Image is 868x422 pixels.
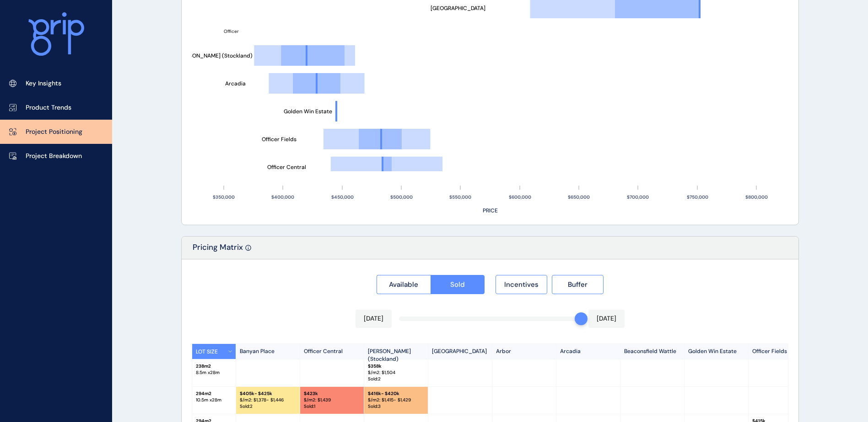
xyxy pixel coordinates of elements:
p: [GEOGRAPHIC_DATA] [428,344,492,359]
text: $600,000 [509,194,531,200]
p: $ 358k [368,363,424,369]
p: Golden Win Estate [685,344,749,359]
button: Buffer [552,275,604,294]
text: PRICE [483,207,498,214]
p: 8.5 m x 28 m [196,369,232,376]
p: Pricing Matrix [193,242,243,259]
p: $ 405k - $425k [240,390,296,397]
text: $350,000 [213,194,235,200]
p: $ 423k [304,390,360,397]
text: Officer [224,28,239,34]
p: Sold : 2 [368,376,424,382]
p: [PERSON_NAME] (Stockland) [364,344,428,359]
text: Arcadia [225,80,246,87]
p: 238 m2 [196,363,232,369]
p: [DATE] [364,314,383,323]
p: Arbor [492,344,556,359]
text: $400,000 [271,194,294,200]
span: Buffer [568,280,588,289]
p: $/m2: $ 1,378 - $1,446 [240,397,296,403]
p: $/m2: $ 1,415 - $1,429 [368,397,424,403]
text: Officer Fields [262,136,297,143]
p: Product Trends [26,103,71,112]
p: Project Positioning [26,127,82,137]
p: $ 416k - $420k [368,390,424,397]
text: [PERSON_NAME] (Stockland) [178,52,253,59]
button: Incentives [496,275,547,294]
text: Golden Win Estate [284,108,332,115]
p: $/m2: $ 1,439 [304,397,360,403]
text: $750,000 [687,194,708,200]
text: Officer Central [267,164,306,171]
span: Incentives [504,280,539,289]
span: Available [389,280,418,289]
p: [DATE] [597,314,616,323]
p: Key Insights [26,79,61,88]
button: Available [377,275,431,294]
text: $500,000 [390,194,413,200]
p: Sold : 3 [368,403,424,410]
button: LOT SIZE [192,344,236,359]
p: Banyan Place [236,344,300,359]
text: $800,000 [745,194,768,200]
text: $550,000 [449,194,471,200]
text: $650,000 [568,194,590,200]
p: Project Breakdown [26,152,82,161]
p: Beaconsfield Wattle [620,344,685,359]
p: Sold : 1 [304,403,360,410]
text: [GEOGRAPHIC_DATA] [431,5,485,12]
p: Arcadia [556,344,620,359]
span: Sold [450,280,465,289]
p: Officer Central [300,344,364,359]
p: 10.5 m x 28 m [196,397,232,403]
p: Sold : 2 [240,403,296,410]
text: $450,000 [331,194,354,200]
p: 294 m2 [196,390,232,397]
button: Sold [431,275,485,294]
p: Officer Fields [749,344,813,359]
p: $/m2: $ 1,504 [368,369,424,376]
text: $700,000 [627,194,649,200]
